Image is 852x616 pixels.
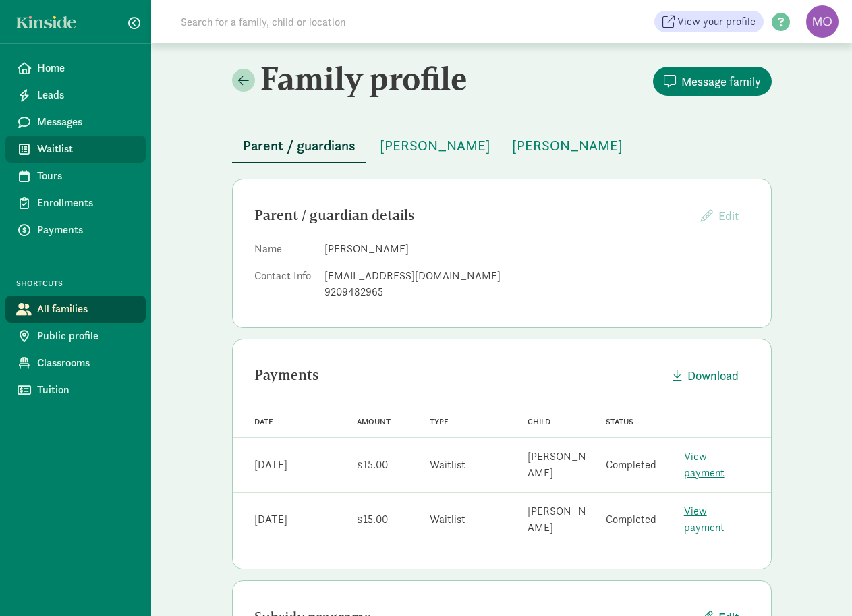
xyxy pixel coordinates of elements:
div: Waitlist [430,511,465,528]
div: Completed [606,457,656,473]
div: $15.00 [357,511,388,528]
span: Waitlist [37,141,135,157]
div: [PERSON_NAME] [528,449,590,481]
a: View payment [684,449,725,480]
a: Messages [5,109,146,136]
a: Tours [5,163,146,190]
div: Waitlist [430,457,465,473]
span: View your profile [677,13,756,30]
span: Leads [37,87,135,103]
span: Home [37,60,135,76]
h2: Family profile [232,59,499,97]
a: Payments [5,217,146,244]
span: Amount [357,417,391,426]
span: Payments [37,222,135,238]
span: Tuition [37,382,135,398]
span: [PERSON_NAME] [380,135,490,157]
span: Tours [37,168,135,184]
a: Home [5,55,146,82]
div: [EMAIL_ADDRESS][DOMAIN_NAME] [324,268,749,284]
dt: Name [254,241,314,262]
a: Enrollments [5,190,146,217]
div: [PERSON_NAME] [528,503,590,536]
span: Download [687,366,739,385]
a: Parent / guardians [232,138,366,154]
span: [PERSON_NAME] [512,135,623,157]
a: Leads [5,82,146,109]
span: Public profile [37,328,135,344]
dd: [PERSON_NAME] [324,241,749,257]
button: Message family [653,67,772,96]
a: Tuition [5,376,146,403]
div: 9209482965 [324,284,749,300]
div: Completed [606,511,656,528]
a: [PERSON_NAME] [501,138,633,154]
div: Payments [254,364,662,386]
input: Search for a family, child or location [173,8,551,35]
span: Child [528,417,550,426]
div: [DATE] [254,457,287,473]
span: Date [254,417,273,426]
button: Download [662,361,749,390]
div: $15.00 [357,457,388,473]
a: View your profile [654,11,764,32]
a: Public profile [5,323,146,349]
a: [PERSON_NAME] [369,138,501,154]
span: Enrollments [37,195,135,211]
span: Edit [718,208,739,223]
button: [PERSON_NAME] [501,130,633,162]
button: Parent / guardians [232,130,366,163]
a: Waitlist [5,136,146,163]
iframe: Chat Widget [785,551,852,616]
span: Type [430,417,449,426]
button: Edit [690,201,749,230]
span: Status [606,417,633,426]
span: All families [37,301,135,317]
a: Classrooms [5,349,146,376]
span: Classrooms [37,355,135,371]
span: Parent / guardians [243,135,356,157]
dt: Contact Info [254,268,314,306]
div: [DATE] [254,511,287,528]
div: Parent / guardian details [254,204,690,226]
span: Message family [681,72,761,90]
button: [PERSON_NAME] [369,130,501,162]
a: All families [5,296,146,323]
a: View payment [684,504,725,534]
span: Messages [37,114,135,130]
